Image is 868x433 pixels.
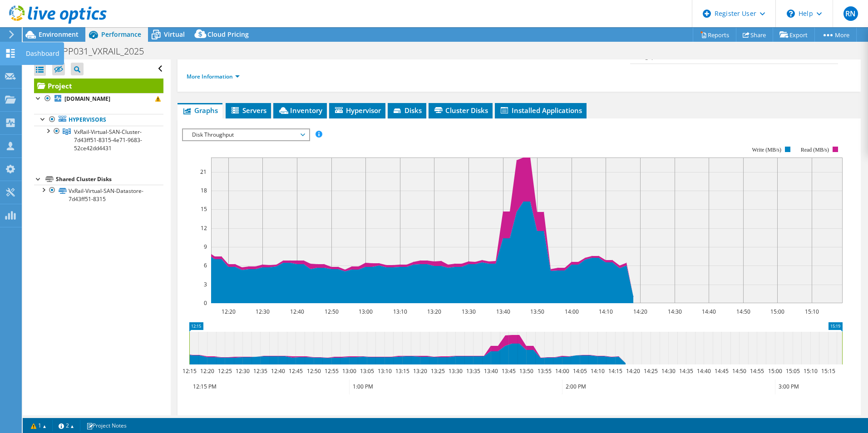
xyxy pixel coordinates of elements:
span: Servers [230,106,266,115]
text: 13:20 [413,367,427,375]
text: 12:35 [253,367,267,375]
a: Export [773,28,815,42]
text: 14:45 [714,367,728,375]
text: 14:20 [626,367,640,375]
text: 15:10 [803,367,817,375]
text: 15:15 [821,367,835,375]
text: 13:05 [360,367,374,375]
a: VxRail-Virtual-SAN-Datastore-7d43ff51-8315 [34,185,163,205]
text: 15 [201,205,207,213]
text: 13:50 [530,308,544,315]
text: Write (MB/s) [752,147,781,153]
span: Hypervisor [334,106,381,115]
text: 12:15 [182,367,196,375]
span: Performance [101,30,141,39]
span: Virtual [164,30,185,39]
text: 14:15 [608,367,622,375]
text: 14:00 [564,308,578,315]
text: 15:00 [770,308,784,315]
text: 13:10 [393,308,407,315]
span: VxRail-Virtual-SAN-Cluster-7d43ff51-8315-4e71-9683-52ce42dd4431 [74,128,142,152]
text: 14:35 [679,367,693,375]
div: Dashboard [21,42,64,65]
text: 14:10 [598,308,612,315]
svg: \n [787,10,795,18]
span: Graphs [182,106,218,115]
span: Cluster Disks [433,106,488,115]
a: Hypervisors [34,114,163,126]
span: Cloud Pricing [207,30,249,39]
text: 12:20 [221,308,235,315]
text: 13:55 [537,367,551,375]
text: 13:10 [377,367,391,375]
text: 14:30 [667,308,681,315]
text: 13:00 [358,308,372,315]
text: 14:00 [555,367,569,375]
text: 21 [200,168,207,176]
span: Environment [39,30,79,39]
text: 14:50 [736,308,750,315]
text: 15:05 [785,367,799,375]
text: 14:40 [701,308,715,315]
text: 14:05 [572,367,587,375]
text: 14:20 [633,308,647,315]
text: 14:55 [750,367,764,375]
text: 9 [204,243,207,251]
text: 12:30 [235,367,249,375]
div: Shared Cluster Disks [56,174,163,185]
a: More [814,28,857,42]
text: 13:30 [448,367,462,375]
text: 13:40 [483,367,498,375]
text: 15:00 [768,367,782,375]
text: 13:15 [395,367,409,375]
text: 13:50 [519,367,533,375]
text: 14:40 [696,367,710,375]
text: 13:00 [342,367,356,375]
a: Project Notes [80,420,133,431]
text: 12:40 [290,308,304,315]
text: 12:50 [324,308,338,315]
a: Project [34,79,163,93]
span: Installed Applications [499,106,582,115]
text: 3 [204,280,207,288]
text: 13:45 [501,367,515,375]
text: 15:10 [804,308,819,315]
text: 6 [204,261,207,269]
span: Disk Throughput [187,129,304,140]
a: Share [736,28,773,42]
text: 13:20 [427,308,441,315]
a: 1 [25,420,53,431]
a: 2 [52,420,80,431]
b: [DOMAIN_NAME] [64,95,110,103]
text: 12:55 [324,367,338,375]
span: Inventory [278,106,322,115]
text: 12:40 [271,367,285,375]
a: [DOMAIN_NAME] [34,93,163,105]
text: 13:35 [466,367,480,375]
text: 12:45 [288,367,302,375]
text: 12 [201,224,207,232]
a: VxRail-Virtual-SAN-Cluster-7d43ff51-8315-4e71-9683-52ce42dd4431 [34,126,163,154]
text: 14:25 [643,367,657,375]
text: 12:20 [200,367,214,375]
a: Reports [693,28,736,42]
text: 12:50 [306,367,321,375]
text: 14:10 [590,367,604,375]
h1: WIONCPP031_VXRAIL_2025 [30,46,158,56]
text: Read (MB/s) [801,147,829,153]
span: Disks [392,106,422,115]
a: More Information [187,73,240,80]
text: 14:30 [661,367,675,375]
text: 13:25 [430,367,444,375]
text: 13:30 [461,308,475,315]
text: 12:30 [255,308,269,315]
span: RN [843,6,858,21]
text: 14:50 [732,367,746,375]
text: 12:25 [217,367,232,375]
text: 0 [204,299,207,307]
text: 18 [201,187,207,194]
text: 13:40 [496,308,510,315]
